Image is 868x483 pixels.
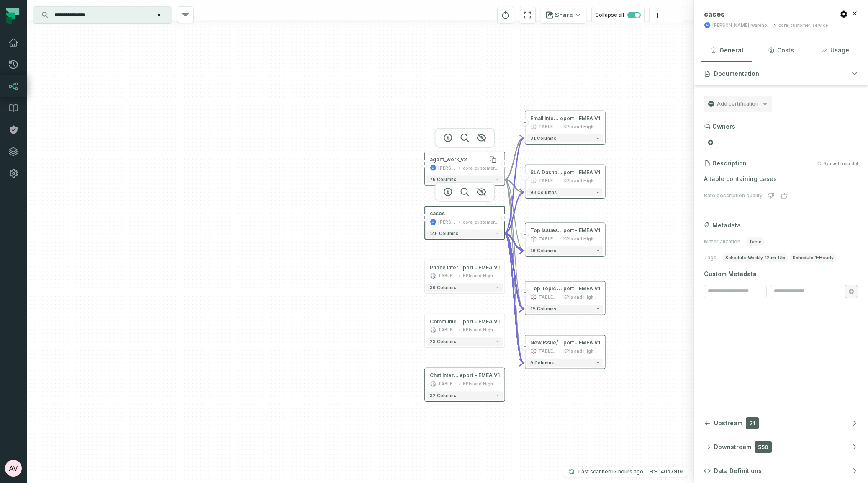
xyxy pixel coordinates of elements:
div: KPIs and High Level [563,124,600,130]
g: Edge from 6d914b67da641fc1a56aa82fb6938d54 to abb076fcc6158ad691842157e5bf9b87 [505,233,524,309]
img: avatar of Abhiraj Vinnakota [5,460,22,477]
button: Synced from dbt [817,161,858,166]
div: agent_work_v2 [430,156,467,163]
div: core_customer_service [463,165,499,171]
div: Communication Volume @ CS SLA Report - EMEA V1 [430,318,500,325]
span: cases [704,10,725,18]
span: Materialization [704,238,740,245]
button: Downstream550 [694,435,868,459]
span: Communication Volume @ CS SLA Re [430,318,463,325]
h3: Owners [712,122,735,131]
button: Usage [810,39,860,62]
div: TABLEAU [438,273,457,279]
div: New Issue/Topic Check @ CS SLA Report - EMEA V1 [530,339,600,346]
span: New Issue/Topic Check @ CS SLA Re [530,339,563,346]
div: Email Interval @ CS SLA Report - EMEA V1 [530,115,600,122]
div: core_customer_service [463,219,499,225]
div: juul-warehouse [438,219,457,225]
p: A table containing cases [704,174,858,184]
span: 23 columns [430,339,456,344]
button: - [521,231,529,238]
div: KPIs and High Level [463,380,499,387]
h3: Description [712,159,747,168]
span: 32 columns [430,393,456,398]
span: Documentation [714,70,759,78]
div: Chat Interval @ CS SLA Report - EMEA V1 [430,372,500,379]
button: + [421,160,429,168]
span: schedule-1-hourly [790,253,837,262]
button: Clear search query [155,11,163,19]
span: Top Issues @ CS SLA Re [530,227,563,234]
span: Email Interval @ CS SLA R [530,115,560,122]
div: KPIs and High Level [563,294,600,300]
div: Top Topic @ CS SLA Report - EMEA V1 [530,285,600,292]
div: core_customer_service [778,22,828,28]
div: SLA Dashboard @ CS SLA Report - EMEA V1 [530,169,600,176]
span: eport - EMEA V1 [460,372,499,379]
span: Metadata [712,221,741,230]
div: TABLEAU [539,348,557,354]
div: KPIs and High Level [563,235,600,242]
div: KPIs and High Level [563,348,600,354]
button: Costs [755,39,806,62]
button: zoom in [650,7,666,23]
button: Collapse all [591,7,645,23]
div: TABLEAU [539,177,557,184]
div: TABLEAU [539,235,557,242]
span: port - EMEA V1 [563,169,600,176]
div: TABLEAU [438,380,457,387]
span: cases [430,210,445,217]
span: 21 [746,417,759,429]
button: + [501,214,508,222]
span: table [746,237,764,246]
g: Edge from 6d914b67da641fc1a56aa82fb6938d54 to a223171df9ebdfbd15a8f9e4ef7220f5 [505,138,524,233]
span: 76 columns [430,177,456,182]
button: Last scanned[DATE] 11:25:03 PM40d7919 [563,467,688,477]
div: TABLEAU [539,294,557,300]
div: TABLEAU [539,124,557,130]
button: Share [541,7,586,23]
span: Add certification [717,101,758,107]
span: eport - EMEA V1 [560,115,600,122]
p: Last scanned [578,468,643,476]
span: Downstream [714,443,751,451]
button: Add certification [704,96,772,112]
span: Phone Interval @ CS SLA Re [430,264,463,271]
div: Phone Interval @ CS SLA Report - EMEA V1 [430,264,500,271]
span: SLA Dashboard @ CS SLA Re [530,169,563,176]
span: port - EMEA V1 [463,318,499,325]
button: General [701,39,752,62]
button: - [521,119,529,127]
button: + [421,214,429,222]
button: zoom out [666,7,683,23]
div: juul-warehouse [438,165,457,171]
button: - [521,173,529,181]
span: schedule-weekly-12am-utc [722,253,788,262]
span: 550 [755,441,772,453]
span: 146 columns [430,231,458,236]
span: Custom Metadata [704,270,858,278]
button: - [521,289,529,297]
div: KPIs and High Level [463,326,499,333]
span: 9 columns [530,360,554,365]
div: juul-warehouse [712,22,771,28]
button: - [521,343,529,351]
span: port - EMEA V1 [563,285,600,292]
div: KPIs and High Level [563,177,600,184]
g: Edge from 6d914b67da641fc1a56aa82fb6938d54 to f0b4b8a0f7c5c6fc3da24b26d78bec98 [505,233,524,251]
h4: 40d7919 [660,469,683,474]
span: Chat Interval @ CS SLA R [430,372,460,379]
span: 93 columns [530,190,556,195]
span: 36 columns [430,285,456,290]
span: 31 columns [530,136,556,141]
span: Top Topic @ CS SLA Re [530,285,563,292]
span: 16 columns [530,248,556,253]
div: Top Issues @ CS SLA Report - EMEA V1 [530,227,600,234]
span: 15 columns [530,306,556,311]
span: port - EMEA V1 [563,339,600,346]
span: port - EMEA V1 [563,227,600,234]
div: Rate description quality [704,192,763,199]
span: Upstream [714,419,742,427]
span: Tags [704,254,716,261]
